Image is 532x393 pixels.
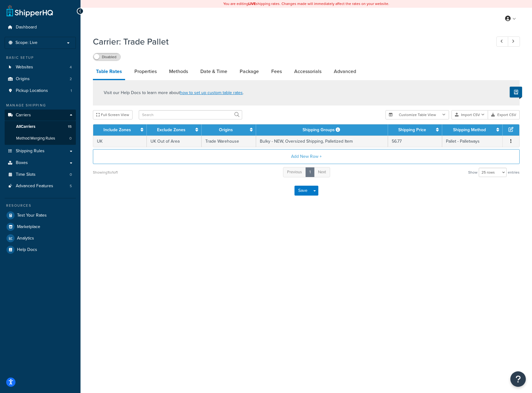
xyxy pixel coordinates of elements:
[5,103,76,108] div: Manage Shipping
[508,168,520,177] span: entries
[318,169,326,175] span: Next
[314,167,330,177] a: Next
[5,22,76,33] a: Dashboard
[294,186,311,196] button: Save
[510,87,522,97] button: Show Help Docs
[147,136,202,147] td: UK Out of Area
[16,65,33,70] span: Websites
[93,168,118,177] div: Showing 1 to 1 of 1
[451,110,488,119] button: Import CSV
[16,88,48,93] span: Pickup Locations
[5,169,76,180] a: Time Slots0
[157,127,185,133] a: Exclude Zones
[5,73,76,85] a: Origins2
[16,124,35,129] span: All Carriers
[16,160,28,166] span: Boxes
[70,76,72,82] span: 2
[17,236,34,241] span: Analytics
[103,127,131,133] a: Include Zones
[5,62,76,73] li: Websites
[256,136,388,147] td: Bulky - NEW, Oversized Shipping, Palletized Item
[93,149,520,164] button: Add New Row +
[305,167,315,177] a: 1
[287,169,302,175] span: Previous
[17,224,40,230] span: Marketplace
[139,110,242,119] input: Search
[5,210,76,221] a: Test Your Rates
[70,172,72,177] span: 0
[16,25,37,30] span: Dashboard
[17,247,37,253] span: Help Docs
[237,64,262,79] a: Package
[93,36,485,48] h1: Carrier: Trade Pallet
[71,88,72,93] span: 1
[5,244,76,255] a: Help Docs
[256,124,388,136] th: Shipping Groups
[219,127,233,133] a: Origins
[16,184,53,189] span: Advanced Features
[488,110,520,119] button: Export CSV
[17,213,47,218] span: Test Your Rates
[5,157,76,169] a: Boxes
[93,136,147,147] td: UK
[5,85,76,97] li: Pickup Locations
[197,64,230,79] a: Date & Time
[68,124,72,129] span: 15
[5,145,76,157] a: Shipping Rules
[5,73,76,85] li: Origins
[5,62,76,73] a: Websites4
[16,113,31,118] span: Carriers
[388,136,442,147] td: 56.77
[16,136,55,141] span: Method Merging Rules
[93,53,120,61] label: Disabled
[283,167,306,177] a: Previous
[15,40,37,45] span: Scope: Live
[5,169,76,180] li: Time Slots
[468,168,477,177] span: Show
[16,76,30,82] span: Origins
[5,233,76,244] a: Analytics
[5,85,76,97] a: Pickup Locations1
[398,127,426,133] a: Shipping Price
[442,136,503,147] td: Pallet - Palletways
[5,110,76,145] li: Carriers
[70,184,72,189] span: 5
[16,172,36,177] span: Time Slots
[93,110,133,119] button: Full Screen View
[268,64,285,79] a: Fees
[248,1,256,6] b: LIVE
[5,203,76,208] div: Resources
[386,110,449,119] button: Customize Table View
[453,127,486,133] a: Shipping Method
[5,121,76,132] a: AllCarriers15
[5,180,76,192] a: Advanced Features5
[331,64,359,79] a: Advanced
[166,64,191,79] a: Methods
[5,133,76,144] a: Method Merging Rules0
[291,64,325,79] a: Accessorials
[104,89,244,96] p: Visit our Help Docs to learn more about .
[180,89,243,96] a: how to set up custom table rates
[93,64,125,80] a: Table Rates
[5,55,76,60] div: Basic Setup
[5,180,76,192] li: Advanced Features
[496,37,508,47] a: Previous Record
[5,110,76,121] a: Carriers
[16,149,45,154] span: Shipping Rules
[510,371,526,387] button: Open Resource Center
[5,221,76,232] a: Marketplace
[5,133,76,144] li: Method Merging Rules
[69,136,72,141] span: 0
[202,136,256,147] td: Trade Warehouse
[70,65,72,70] span: 4
[131,64,160,79] a: Properties
[508,37,520,47] a: Next Record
